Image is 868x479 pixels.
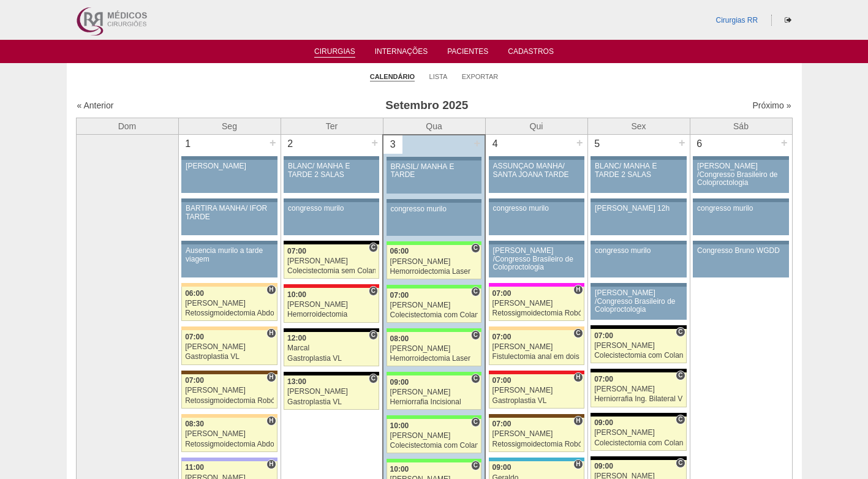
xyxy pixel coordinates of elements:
a: [PERSON_NAME] /Congresso Brasileiro de Coloproctologia [591,287,686,320]
span: 06:00 [390,247,409,255]
div: [PERSON_NAME] [594,342,683,350]
span: 07:00 [594,375,613,383]
i: Sair [785,17,791,24]
div: Key: Aviso [591,241,686,244]
div: Key: Brasil [387,241,481,245]
div: Key: Aviso [284,156,379,160]
a: ASSUNÇÃO MANHÃ/ SANTA JOANA TARDE [489,160,584,193]
div: Key: Bartira [181,326,277,330]
div: Retossigmoidectomia Robótica [492,440,581,448]
a: « Anterior [77,100,114,110]
div: Key: Aviso [284,198,379,202]
span: Consultório [471,374,480,383]
a: C 07:00 [PERSON_NAME] Colecistectomia com Colangiografia VL [387,289,481,323]
span: 06:00 [185,289,204,298]
div: Key: Aviso [693,198,788,202]
div: Key: Aviso [181,156,277,160]
div: Key: Blanc [591,413,686,417]
div: [PERSON_NAME] [287,257,376,265]
div: Key: Pro Matre [489,283,584,287]
span: 11:00 [185,463,204,472]
a: C 08:00 [PERSON_NAME] Hemorroidectomia Laser [387,332,481,366]
div: Key: Blanc [284,241,379,244]
span: Hospital [266,416,276,426]
div: [PERSON_NAME] [390,345,478,353]
a: Cirurgias [314,47,355,58]
div: Key: Blanc [284,328,379,332]
a: C 09:00 [PERSON_NAME] Herniorrafia Incisional [387,375,481,410]
div: [PERSON_NAME] [390,432,478,440]
a: congresso murilo [387,203,481,236]
span: Hospital [573,285,583,295]
a: Próximo » [752,100,791,110]
a: BARTIRA MANHÃ/ IFOR TARDE [181,202,277,235]
div: [PERSON_NAME] [287,388,376,396]
a: H 07:00 [PERSON_NAME] Gastroplastia VL [489,374,584,409]
h3: Setembro 2025 [248,97,605,115]
div: [PERSON_NAME] [390,301,478,309]
div: congresso murilo [595,247,682,255]
th: Seg [178,118,281,135]
div: [PERSON_NAME] /Congresso Brasileiro de Coloproctologia [697,162,785,187]
div: congresso murilo [493,205,580,213]
a: Exportar [462,72,499,81]
div: [PERSON_NAME] [390,258,478,266]
div: Congresso Bruno WGDD [697,247,785,255]
a: BLANC/ MANHÃ E TARDE 2 SALAS [284,160,379,193]
div: [PERSON_NAME] [492,430,581,438]
div: Colecistectomia com Colangiografia VL [594,439,683,447]
div: Key: Aviso [591,198,686,202]
div: Key: Brasil [387,372,481,375]
span: Consultório [471,417,480,427]
span: Consultório [369,330,378,340]
span: 09:00 [594,462,613,470]
div: BLANC/ MANHÃ E TARDE 2 SALAS [595,162,682,178]
div: Herniorrafia Ing. Bilateral VL [594,395,683,403]
div: 6 [690,135,709,153]
div: Key: Christóvão da Gama [181,458,277,461]
span: 09:00 [594,418,613,427]
div: [PERSON_NAME] [492,343,581,351]
span: 10:00 [390,465,409,473]
span: Consultório [369,243,378,252]
a: H 08:30 [PERSON_NAME] Retossigmoidectomia Abdominal VL [181,418,277,452]
a: C 06:00 [PERSON_NAME] Hemorroidectomia Laser [387,245,481,279]
a: Cirurgias RR [715,16,758,25]
a: Congresso Bruno WGDD [693,244,788,277]
div: congresso murilo [288,205,375,213]
div: Key: Assunção [489,371,584,374]
div: ASSUNÇÃO MANHÃ/ SANTA JOANA TARDE [493,162,580,178]
a: BRASIL/ MANHÃ E TARDE [387,160,481,194]
div: Retossigmoidectomia Robótica [492,309,581,317]
span: 08:00 [390,334,409,343]
div: BARTIRA MANHÃ/ IFOR TARDE [186,205,273,221]
div: Gastroplastia VL [287,398,376,406]
div: Key: Blanc [591,325,686,329]
span: Hospital [573,459,583,469]
a: C 07:00 [PERSON_NAME] Colecistectomia com Colangiografia VL [591,329,686,363]
span: 10:00 [287,290,306,299]
div: Key: Aviso [387,199,481,203]
div: congresso murilo [697,205,785,213]
span: 07:00 [492,333,511,341]
a: Calendário [370,72,415,81]
span: 07:00 [492,376,511,385]
div: Key: Aviso [489,241,584,244]
a: congresso murilo [489,202,584,235]
div: + [779,135,790,151]
div: Hemorroidectomia Laser [390,355,478,363]
div: Key: Brasil [387,459,481,462]
a: H 07:00 [PERSON_NAME] Gastroplastia VL [181,330,277,364]
div: [PERSON_NAME] 12h [595,205,682,213]
span: 07:00 [594,331,613,340]
span: Hospital [266,372,276,382]
div: Fistulectomia anal em dois tempos [492,353,581,361]
a: BLANC/ MANHÃ E TARDE 2 SALAS [591,160,686,193]
div: + [472,135,482,151]
th: Sex [587,118,690,135]
div: Key: Brasil [387,285,481,289]
div: 4 [486,135,505,153]
span: Consultório [471,243,480,253]
a: H 07:00 [PERSON_NAME] Retossigmoidectomia Robótica [181,374,277,409]
div: + [268,135,278,151]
